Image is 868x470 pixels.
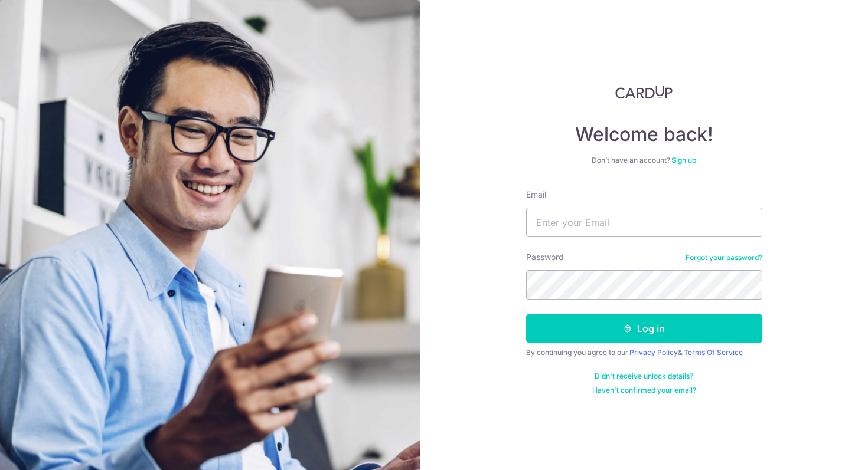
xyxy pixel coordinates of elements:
input: Enter your Email [526,208,762,237]
a: Didn't receive unlock details? [595,372,693,381]
label: Email [526,189,546,201]
a: Privacy Policy [629,348,678,357]
img: CardUp Logo [615,85,673,99]
label: Password [526,251,564,263]
h4: Welcome back! [526,123,762,146]
div: Don’t have an account? [526,156,762,165]
a: Terms Of Service [684,348,743,357]
a: Sign up [671,156,696,165]
a: Haven't confirmed your email? [592,386,696,395]
div: By continuing you agree to our & [526,348,762,357]
button: Log in [526,314,762,343]
a: Forgot your password? [686,253,762,262]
